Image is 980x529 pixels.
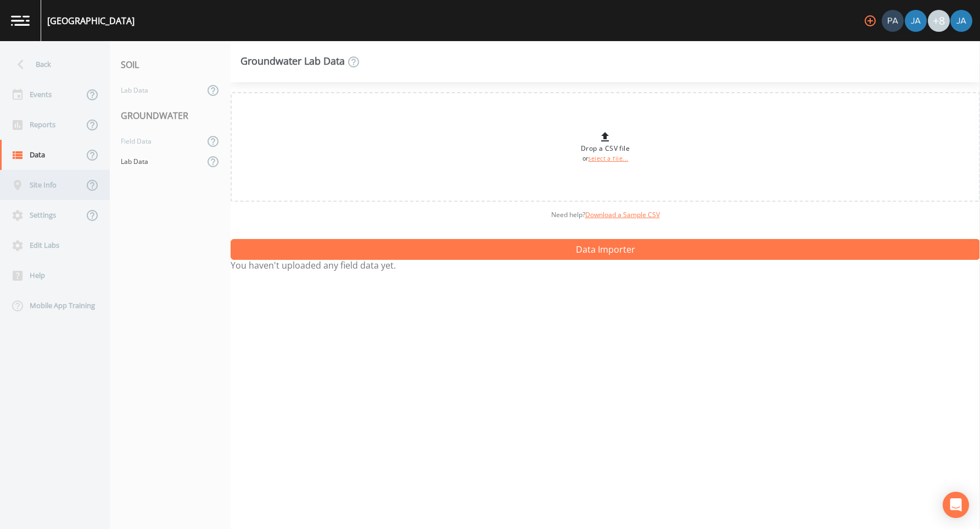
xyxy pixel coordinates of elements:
div: Groundwater Lab Data [240,55,360,69]
div: James Patrick Hogan [904,10,927,32]
a: Lab Data [110,151,204,172]
img: 642d39ac0e0127a36d8cdbc932160316 [882,10,904,32]
button: Data Importer [231,239,980,260]
a: select a file... [588,155,628,162]
a: Field Data [110,131,204,151]
div: GROUNDWATER [110,100,231,131]
img: logo [11,15,30,26]
img: 747fbe677637578f4da62891070ad3f4 [950,10,972,32]
a: Download a Sample CSV [585,210,660,219]
div: [GEOGRAPHIC_DATA] [47,14,135,27]
div: Drop a CSV file [581,130,630,163]
span: Need help? [551,210,660,219]
div: Open Intercom Messenger [943,492,969,518]
img: de60428fbf029cf3ba8fe1992fc15c16 [905,10,927,32]
div: +8 [928,10,950,32]
div: Patrick Caulfield [881,10,904,32]
div: SOIL [110,49,231,80]
small: or [583,155,629,162]
a: Lab Data [110,80,204,100]
p: You haven't uploaded any field data yet. [231,260,980,271]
